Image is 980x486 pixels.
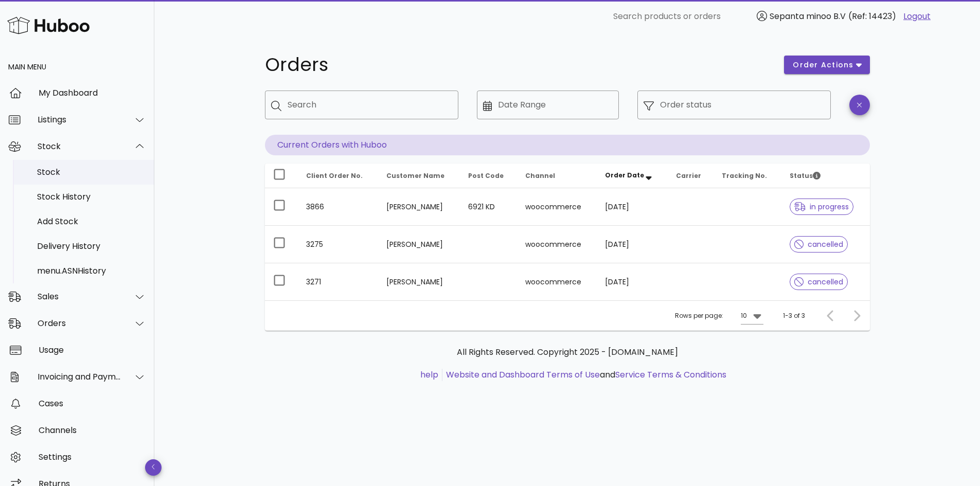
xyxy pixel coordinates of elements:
[7,14,90,37] img: Huboo Logo
[298,188,378,226] td: 3866
[597,188,668,226] td: [DATE]
[460,188,517,226] td: 6921 KD
[37,266,146,276] div: menu.ASNHistory
[39,425,146,435] div: Channels
[39,88,146,98] div: My Dashboard
[378,188,460,226] td: [PERSON_NAME]
[605,171,644,179] span: Order Date
[676,171,701,180] span: Carrier
[675,301,763,331] div: Rows per page:
[714,164,781,188] th: Tracking No.
[792,60,854,70] span: order actions
[517,188,597,226] td: woocommerce
[420,369,438,381] a: help
[770,10,846,22] span: Sepanta minoo B.V
[781,164,869,188] th: Status
[38,372,121,382] div: Invoicing and Payments
[741,311,747,320] div: 10
[298,226,378,263] td: 3275
[442,369,726,381] li: and
[37,192,146,202] div: Stock History
[38,115,121,124] div: Listings
[298,263,378,300] td: 3271
[306,171,363,180] span: Client Order No.
[784,56,869,74] button: order actions
[273,346,862,358] p: All Rights Reserved. Copyright 2025 - [DOMAIN_NAME]
[37,217,146,226] div: Add Stock
[668,164,714,188] th: Carrier
[265,135,870,155] p: Current Orders with Huboo
[38,292,121,301] div: Sales
[794,278,843,285] span: cancelled
[265,56,772,74] h1: Orders
[446,369,600,381] a: Website and Dashboard Terms of Use
[37,167,146,177] div: Stock
[597,263,668,300] td: [DATE]
[386,171,444,180] span: Customer Name
[615,369,726,381] a: Service Terms & Conditions
[597,164,668,188] th: Order Date: Sorted descending. Activate to remove sorting.
[38,318,121,328] div: Orders
[517,263,597,300] td: woocommerce
[39,452,146,462] div: Settings
[378,164,460,188] th: Customer Name
[783,311,805,320] div: 1-3 of 3
[517,164,597,188] th: Channel
[38,141,121,151] div: Stock
[741,308,763,324] div: 10Rows per page:
[722,171,767,180] span: Tracking No.
[37,241,146,251] div: Delivery History
[525,171,555,180] span: Channel
[39,399,146,408] div: Cases
[790,171,821,180] span: Status
[378,263,460,300] td: [PERSON_NAME]
[460,164,517,188] th: Post Code
[903,10,931,23] a: Logout
[597,226,668,263] td: [DATE]
[794,203,849,210] span: in progress
[517,226,597,263] td: woocommerce
[39,345,146,355] div: Usage
[378,226,460,263] td: [PERSON_NAME]
[468,171,504,180] span: Post Code
[794,241,843,248] span: cancelled
[298,164,378,188] th: Client Order No.
[848,10,896,22] span: (Ref: 14423)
